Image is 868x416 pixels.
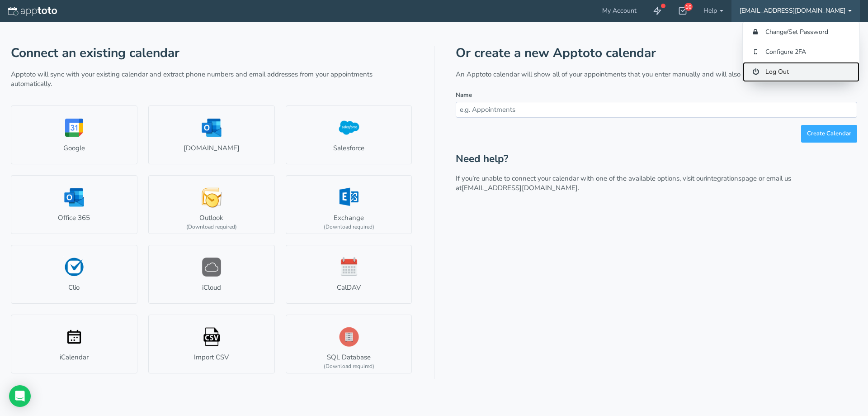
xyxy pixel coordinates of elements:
div: Open Intercom Messenger [9,385,31,407]
a: iCloud [148,245,275,304]
h1: Connect an existing calendar [11,46,412,60]
p: If you’re unable to connect your calendar with one of the available options, visit our page or em... [456,174,857,193]
p: An Apptoto calendar will show all of your appointments that you enter manually and will also allo... [456,70,857,79]
div: (Download required) [324,363,374,370]
a: Change/Set Password [743,22,859,42]
a: iCalendar [11,315,137,373]
h1: Or create a new Apptoto calendar [456,46,857,60]
a: Exchange [286,175,412,234]
a: Office 365 [11,175,137,234]
a: Configure 2FA [743,42,859,62]
a: Google [11,105,137,164]
a: CalDAV [286,245,412,304]
a: Salesforce [286,105,412,164]
button: Create Calendar [801,125,857,143]
p: Apptoto will sync with your existing calendar and extract phone numbers and email addresses from ... [11,70,412,89]
div: (Download required) [324,223,374,231]
a: Import CSV [148,315,275,373]
input: e.g. Appointments [456,102,857,118]
a: [EMAIL_ADDRESS][DOMAIN_NAME]. [462,183,579,192]
div: 10 [684,3,693,11]
a: Outlook [148,175,275,234]
a: Log Out [743,62,859,82]
a: integrations [706,174,741,183]
label: Name [456,91,472,100]
img: logo-apptoto--white.svg [8,7,57,16]
div: (Download required) [186,223,237,231]
a: [DOMAIN_NAME] [148,105,275,164]
a: SQL Database [286,315,412,373]
a: Clio [11,245,137,304]
h2: Need help? [456,153,857,165]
